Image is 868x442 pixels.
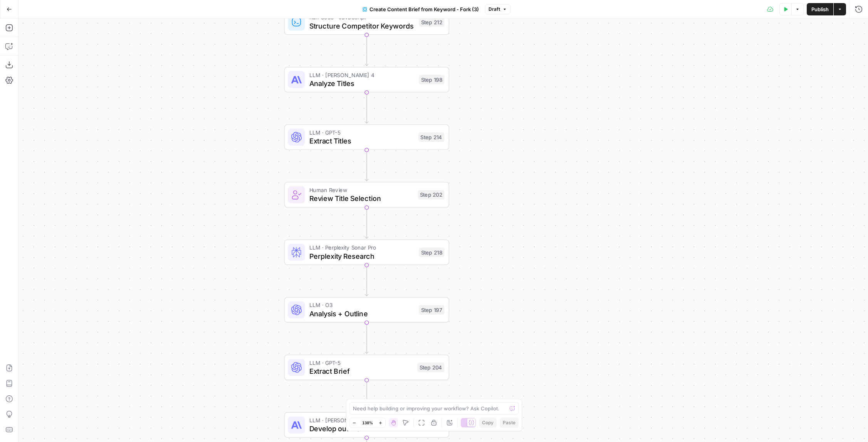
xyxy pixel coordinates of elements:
span: Human Review [309,186,414,194]
g: Edge from step_214 to step_202 [365,150,368,181]
g: Edge from step_212 to step_198 [365,35,368,66]
div: Human ReviewReview Title SelectionStep 202 [284,182,449,208]
div: Step 197 [419,305,444,315]
span: LLM · [PERSON_NAME] 4 [309,416,415,424]
g: Edge from step_197 to step_204 [365,322,368,353]
div: Run Code · JavaScriptStructure Competitor KeywordsStep 212 [284,9,449,35]
span: Draft [489,6,500,13]
span: Review Title Selection [309,193,414,204]
button: Create Content Brief from Keyword - Fork (3) [358,3,484,15]
span: 138% [362,420,373,426]
div: Step 218 [419,248,444,257]
span: Develop outline [309,423,415,434]
div: Step 198 [419,75,444,84]
span: LLM · O3 [309,301,415,309]
span: Copy [482,419,494,426]
div: Step 214 [418,132,445,142]
div: Step 204 [417,363,444,372]
span: Analysis + Outline [309,308,415,319]
span: Extract Titles [309,136,414,147]
div: LLM · GPT-5Extract BriefStep 204 [284,354,449,380]
g: Edge from step_202 to step_218 [365,208,368,238]
span: LLM · Perplexity Sonar Pro [309,243,415,252]
button: Draft [485,4,510,14]
div: LLM · [PERSON_NAME] 4Develop outlineStep 219 [284,412,449,438]
span: Extract Brief [309,366,413,376]
div: LLM · [PERSON_NAME] 4Analyze TitlesStep 198 [284,67,449,92]
div: LLM · O3Analysis + OutlineStep 197 [284,297,449,322]
span: LLM · GPT-5 [309,128,414,137]
g: Edge from step_198 to step_214 [365,93,368,123]
g: Edge from step_218 to step_197 [365,265,368,296]
div: Step 212 [419,17,444,27]
span: LLM · [PERSON_NAME] 4 [309,71,415,79]
span: Structure Competitor Keywords [309,20,415,31]
span: Perplexity Research [309,251,415,261]
div: LLM · Perplexity Sonar ProPerplexity ResearchStep 218 [284,240,449,265]
button: Copy [479,418,497,428]
span: Paste [503,419,515,426]
span: Create Content Brief from Keyword - Fork (3) [369,5,479,13]
span: LLM · GPT-5 [309,358,413,367]
button: Paste [500,418,519,428]
div: Step 202 [418,190,444,199]
div: LLM · GPT-5Extract TitlesStep 214 [284,124,449,150]
button: Publish [807,3,833,15]
span: Publish [811,5,829,13]
g: Edge from step_204 to step_219 [365,380,368,411]
span: Analyze Titles [309,78,415,89]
